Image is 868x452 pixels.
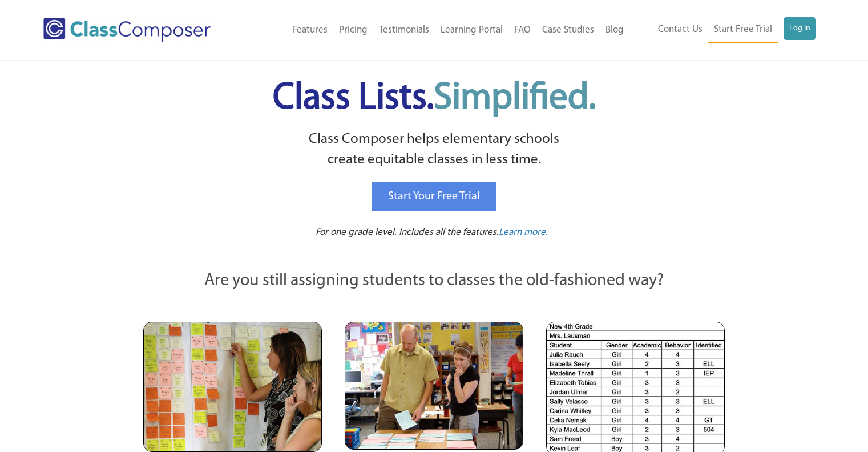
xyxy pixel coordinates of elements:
a: Pricing [333,18,373,43]
a: FAQ [508,18,536,43]
img: Teachers Looking at Sticky Notes [143,322,322,452]
nav: Header Menu [629,17,816,43]
span: Learn more. [499,227,548,237]
a: Start Free Trial [708,17,778,43]
a: Features [287,18,333,43]
img: Class Composer [43,18,211,42]
a: Case Studies [536,18,600,43]
a: Learn more. [499,226,548,240]
span: Start Your Free Trial [388,191,480,202]
a: Log In [784,17,816,40]
a: Learning Portal [435,18,508,43]
a: Blog [600,18,629,43]
span: For one grade level. Includes all the features. [316,227,499,237]
a: Testimonials [373,18,435,43]
a: Start Your Free Trial [372,182,496,211]
nav: Header Menu [247,18,629,43]
img: Blue and Pink Paper Cards [345,322,523,449]
span: Simplified. [434,80,596,117]
span: Class Lists. [273,80,596,117]
a: Contact Us [652,17,708,42]
p: Are you still assigning students to classes the old-fashioned way? [143,269,725,294]
p: Class Composer helps elementary schools create equitable classes in less time. [142,129,727,171]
